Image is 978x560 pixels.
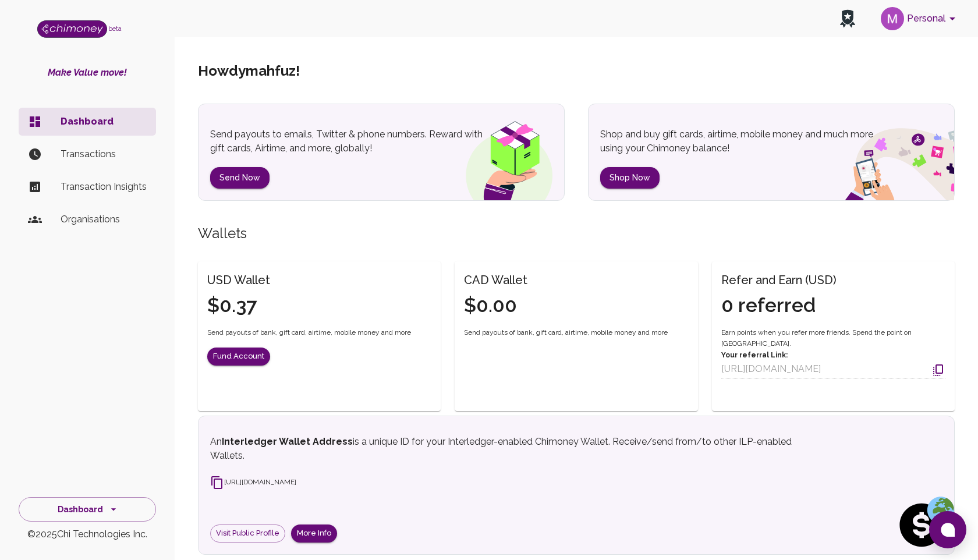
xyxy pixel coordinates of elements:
[207,271,270,289] h6: USD Wallet
[222,436,353,447] strong: Interledger Wallet Address
[464,327,668,339] span: Send payouts of bank, gift card, airtime, mobile money and more
[464,271,527,289] h6: CAD Wallet
[814,115,954,200] img: social spend
[198,62,300,80] h5: Howdy mahfuz !
[210,478,296,486] span: [URL][DOMAIN_NAME]
[207,348,270,366] button: Fund Account
[198,224,955,243] h5: Wallets
[876,3,964,34] button: account of current user
[896,496,954,554] img: social spend
[61,180,147,194] p: Transaction Insights
[600,127,885,155] p: Shop and buy gift cards, airtime, mobile money and much more using your Chimoney balance!
[721,327,945,379] div: Earn points when you refer more friends. Spend the point on [GEOGRAPHIC_DATA].
[721,293,837,318] h4: 0 referred
[61,115,147,129] p: Dashboard
[37,20,107,38] img: Logo
[19,497,156,522] button: Dashboard
[108,25,122,32] span: beta
[600,167,660,189] button: Shop Now
[881,7,904,30] img: avatar
[61,147,147,161] p: Transactions
[207,293,270,318] h4: $0.37
[464,293,527,318] h4: $0.00
[210,524,285,543] a: Visit Public Profile
[210,435,820,463] p: An is a unique ID for your Interledger-enabled Chimoney Wallet. Receive/send from/to other ILP-en...
[291,524,337,543] button: More Info
[210,167,270,189] button: Send Now
[207,327,411,339] span: Send payouts of bank, gift card, airtime, mobile money and more
[721,271,837,289] h6: Refer and Earn (USD)
[61,212,147,226] p: Organisations
[721,351,788,359] strong: Your referral Link:
[929,511,966,548] button: Open chat window
[445,113,564,200] img: gift box
[210,127,495,155] p: Send payouts to emails, Twitter & phone numbers. Reward with gift cards, Airtime, and more, globa...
